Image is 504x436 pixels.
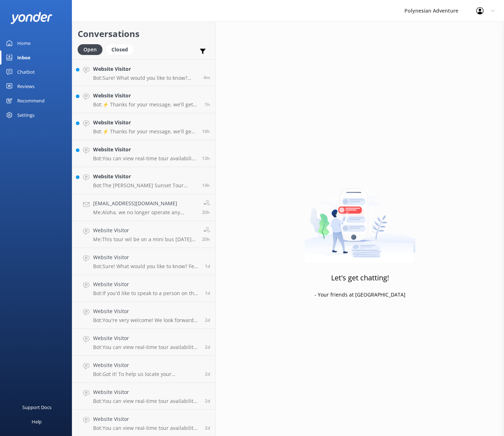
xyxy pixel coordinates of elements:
[93,344,200,350] p: Bot: You can view real-time tour availability and book your Polynesian Adventure online at [URL][...
[17,36,31,50] div: Home
[331,272,389,284] h3: Let's get chatting!
[72,248,215,275] a: Website VisitorBot:Sure! What would you like to know? Feel free to ask about tour details, availa...
[93,101,199,108] p: Bot: ⚡ Thanks for your message, we'll get back to you as soon as we can. You're also welcome to k...
[72,221,215,248] a: Website VisitorMe:This tour wil be on a mini bus [DATE] and we only have one seat available. If y...
[93,361,200,369] h4: Website Visitor
[72,86,215,113] a: Website VisitorBot:⚡ Thanks for your message, we'll get back to you as soon as we can. You're als...
[205,398,210,404] span: 08:03pm 08-Aug-2025 (UTC -10:00) Pacific/Honolulu
[93,371,200,377] p: Bot: Got it! To help us locate your reservation, please share the full name used when booking, yo...
[72,302,215,329] a: Website VisitorBot:You're very welcome! We look forward to seeing you on a Polynesian Adventure.2d
[72,275,215,302] a: Website VisitorBot:If you'd like to speak to a person on the Polynesian Adventure Team, please ca...
[304,173,416,263] img: artwork of a man stealing a conversation from at giant smartphone
[93,92,199,100] h4: Website Visitor
[72,167,215,194] a: Website VisitorBot:The [PERSON_NAME] Sunset Tour includes round-trip transportation, but there is...
[17,93,45,108] div: Recommend
[17,50,31,65] div: Inbox
[72,383,215,410] a: Website VisitorBot:You can view real-time tour availability and book your Polynesian Adventure on...
[205,425,210,431] span: 07:59pm 08-Aug-2025 (UTC -10:00) Pacific/Honolulu
[93,263,200,270] p: Bot: Sure! What would you like to know? Feel free to ask about tour details, availability, pickup...
[32,414,42,429] div: Help
[72,59,215,86] a: Website VisitorBot:Sure! What would you like to know? Feel free to ask about tour details, availa...
[93,415,200,423] h4: Website Visitor
[72,329,215,356] a: Website VisitorBot:You can view real-time tour availability and book your Polynesian Adventure on...
[93,75,198,81] p: Bot: Sure! What would you like to know? Feel free to ask about tour details, availability, pickup...
[205,263,210,269] span: 02:17pm 09-Aug-2025 (UTC -10:00) Pacific/Honolulu
[203,74,210,81] span: 07:12am 11-Aug-2025 (UTC -10:00) Pacific/Honolulu
[202,155,210,161] span: 05:36pm 10-Aug-2025 (UTC -10:00) Pacific/Honolulu
[93,425,200,431] p: Bot: You can view real-time tour availability and book your Polynesian Adventure online at [URL][...
[93,128,197,135] p: Bot: ⚡ Thanks for your message, we'll get back to you as soon as we can. You're also welcome to k...
[106,44,133,55] div: Closed
[106,45,137,53] a: Closed
[93,334,200,342] h4: Website Visitor
[93,280,200,288] h4: Website Visitor
[22,400,51,414] div: Support Docs
[72,194,215,221] a: [EMAIL_ADDRESS][DOMAIN_NAME]Me:Aloha, we no longer operate any helicopter rides for our Kauai tou...
[93,65,198,73] h4: Website Visitor
[93,398,200,404] p: Bot: You can view real-time tour availability and book your Polynesian Adventure online at [URL][...
[93,317,200,323] p: Bot: You're very welcome! We look forward to seeing you on a Polynesian Adventure.
[315,291,406,299] p: - Your friends at [GEOGRAPHIC_DATA]
[93,307,200,315] h4: Website Visitor
[93,209,197,216] p: Me: Aloha, we no longer operate any helicopter rides for our Kauai tours. Our one day tours from ...
[93,290,200,297] p: Bot: If you'd like to speak to a person on the Polynesian Adventure Team, please call [PHONE_NUMB...
[202,128,210,134] span: 08:28pm 10-Aug-2025 (UTC -10:00) Pacific/Honolulu
[202,236,210,242] span: 11:08am 10-Aug-2025 (UTC -10:00) Pacific/Honolulu
[93,253,200,261] h4: Website Visitor
[11,12,52,24] img: yonder-white-logo.png
[78,45,106,53] a: Open
[72,356,215,383] a: Website VisitorBot:Got it! To help us locate your reservation, please share the full name used wh...
[72,140,215,167] a: Website VisitorBot:You can view real-time tour availability and book your Polynesian Adventure on...
[205,101,210,107] span: 05:33am 11-Aug-2025 (UTC -10:00) Pacific/Honolulu
[202,182,210,188] span: 04:56pm 10-Aug-2025 (UTC -10:00) Pacific/Honolulu
[205,290,210,296] span: 07:31am 09-Aug-2025 (UTC -10:00) Pacific/Honolulu
[78,44,102,55] div: Open
[17,79,35,93] div: Reviews
[205,317,210,323] span: 07:09am 09-Aug-2025 (UTC -10:00) Pacific/Honolulu
[93,236,197,243] p: Me: This tour wil be on a mini bus [DATE] and we only have one seat available. If you have more i...
[93,173,197,180] h4: Website Visitor
[17,65,35,79] div: Chatbot
[205,344,210,350] span: 06:20am 09-Aug-2025 (UTC -10:00) Pacific/Honolulu
[78,27,210,41] h2: Conversations
[93,388,200,396] h4: Website Visitor
[93,119,197,127] h4: Website Visitor
[93,226,197,234] h4: Website Visitor
[93,182,197,189] p: Bot: The [PERSON_NAME] Sunset Tour includes round-trip transportation, but there is no specific i...
[202,209,210,215] span: 11:13am 10-Aug-2025 (UTC -10:00) Pacific/Honolulu
[17,108,35,122] div: Settings
[93,146,197,153] h4: Website Visitor
[72,113,215,140] a: Website VisitorBot:⚡ Thanks for your message, we'll get back to you as soon as we can. You're als...
[205,371,210,377] span: 05:39am 09-Aug-2025 (UTC -10:00) Pacific/Honolulu
[93,155,197,162] p: Bot: You can view real-time tour availability and book your Polynesian Adventure online at [URL][...
[93,199,197,207] h4: [EMAIL_ADDRESS][DOMAIN_NAME]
